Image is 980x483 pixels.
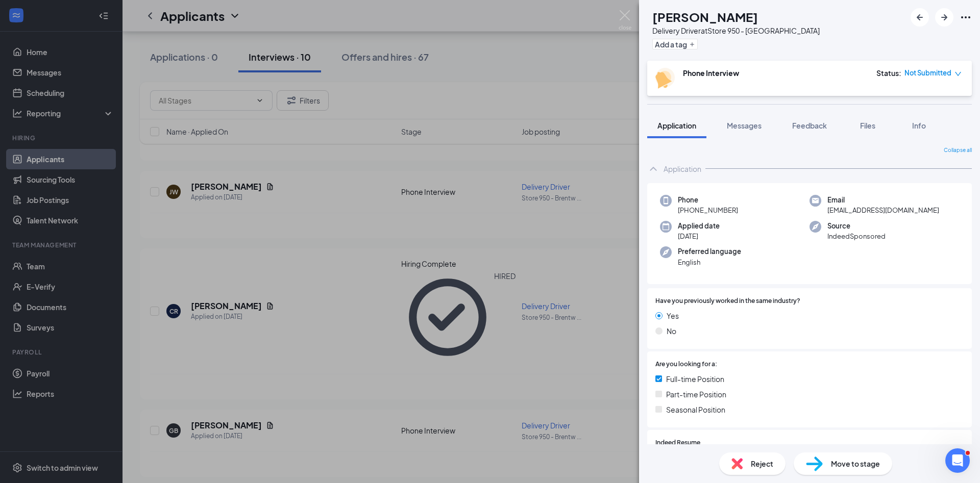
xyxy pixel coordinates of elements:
[944,146,972,155] span: Collapse all
[652,8,758,26] h1: [PERSON_NAME]
[667,310,679,321] span: Yes
[678,257,741,267] span: English
[960,11,972,23] svg: Ellipses
[666,389,726,400] span: Part-time Position
[678,231,720,241] span: [DATE]
[876,68,901,78] div: Status :
[678,221,720,231] span: Applied date
[678,195,738,205] span: Phone
[904,68,951,78] span: Not Submitted
[827,221,886,231] span: Source
[792,121,827,130] span: Feedback
[667,325,676,337] span: No
[655,360,717,369] span: Are you looking for a:
[683,68,739,78] b: Phone Interview
[652,39,698,49] button: PlusAdd a tag
[751,458,773,469] span: Reject
[831,458,880,469] span: Move to stage
[666,404,725,415] span: Seasonal Position
[689,41,695,47] svg: Plus
[938,11,950,23] svg: ArrowRight
[727,121,762,130] span: Messages
[827,195,939,205] span: Email
[945,448,970,473] iframe: Intercom live chat
[647,163,659,175] svg: ChevronUp
[911,8,929,27] button: ArrowLeftNew
[912,121,926,130] span: Info
[664,164,701,174] div: Application
[655,438,700,448] span: Indeed Resume
[678,205,738,215] span: [PHONE_NUMBER]
[827,205,939,215] span: [EMAIL_ADDRESS][DOMAIN_NAME]
[666,373,724,385] span: Full-time Position
[657,121,696,130] span: Application
[652,26,820,36] div: Delivery Driver at Store 950 - [GEOGRAPHIC_DATA]
[860,121,875,130] span: Files
[914,11,926,23] svg: ArrowLeftNew
[935,8,953,27] button: ArrowRight
[678,246,741,257] span: Preferred language
[827,231,886,241] span: IndeedSponsored
[954,70,962,78] span: down
[655,296,800,306] span: Have you previously worked in the same industry?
